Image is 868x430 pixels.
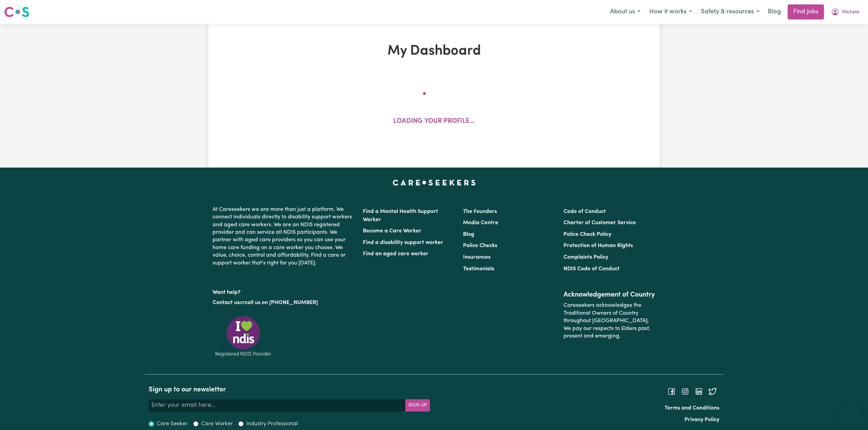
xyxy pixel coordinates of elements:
[393,180,476,185] a: Careseekers home page
[788,4,824,19] a: Find jobs
[564,209,606,214] a: Code of Conduct
[213,300,240,305] a: Contact us
[201,420,233,428] label: Care Worker
[681,389,689,394] a: Follow Careseekers on Instagram
[363,240,443,245] a: Find a disability support worker
[157,420,188,428] label: Care Seeker
[696,5,764,19] button: Safety & resources
[288,43,580,59] h1: My Dashboard
[149,399,406,412] input: Enter your email here...
[393,117,475,127] p: Loading your profile...
[665,405,719,411] a: Terms and Conditions
[564,266,620,272] a: NDIS Code of Conduct
[463,266,494,272] a: Testimonials
[708,389,717,394] a: Follow Careseekers on Twitter
[213,296,355,309] p: or
[564,220,636,226] a: Charter of Customer Service
[463,220,498,226] a: Media Centre
[841,403,863,425] iframe: Button to launch messaging window
[246,420,298,428] label: Industry Professional
[4,6,29,18] img: Careseekers logo
[695,389,703,394] a: Follow Careseekers on LinkedIn
[764,4,785,19] a: Blog
[213,286,355,296] p: Want help?
[564,232,611,237] a: Police Check Policy
[363,228,421,234] a: Become a Care Worker
[684,417,719,422] a: Privacy Policy
[463,243,497,248] a: Police Checks
[405,399,430,412] button: Subscribe
[667,389,676,394] a: Follow Careseekers on Facebook
[149,386,430,394] h2: Sign up to our newsletter
[842,9,859,16] span: Michela
[463,232,474,237] a: Blog
[245,300,318,305] a: call us on [PHONE_NUMBER]
[827,5,864,19] button: My Account
[363,251,429,257] a: Find an aged care worker
[363,209,438,223] a: Find a Mental Health Support Worker
[564,255,608,260] a: Complaints Policy
[564,299,655,343] p: Careseekers acknowledges the Traditional Owners of Country throughout [GEOGRAPHIC_DATA]. We pay o...
[645,5,696,19] button: How it works
[606,5,645,19] button: About us
[564,243,633,248] a: Protection of Human Rights
[213,203,355,270] p: At Careseekers we are more than just a platform. We connect individuals directly to disability su...
[4,4,29,20] a: Careseekers logo
[463,209,497,214] a: The Founders
[564,291,655,299] h2: Acknowledgement of Country
[213,315,274,358] img: Registered NDIS provider
[463,255,490,260] a: Insurances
